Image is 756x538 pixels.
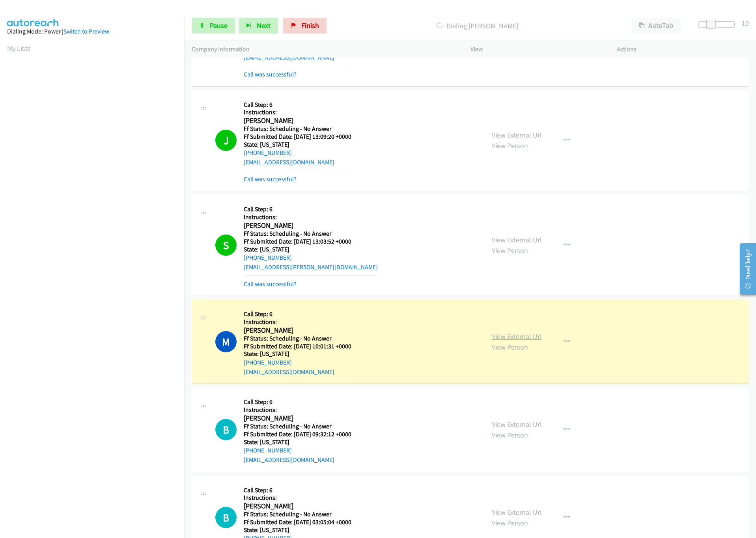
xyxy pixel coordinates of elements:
iframe: Dialpad [7,61,185,435]
h1: S [215,235,237,256]
a: Call was successful? [244,280,297,288]
h5: Call Step: 6 [244,310,351,318]
h5: State: [US_STATE] [244,438,351,446]
h1: M [215,331,237,352]
a: Switch to Preview [63,28,109,35]
a: [EMAIL_ADDRESS][PERSON_NAME][DOMAIN_NAME] [244,263,378,271]
a: Pause [192,18,235,34]
a: View Person [492,430,528,439]
h5: Ff Submitted Date: [DATE] 03:05:04 +0000 [244,518,351,526]
a: [PHONE_NUMBER] [244,359,292,366]
a: View External Url [492,332,542,341]
h5: Ff Status: Scheduling - No Answer [244,125,351,133]
div: The call is yet to be attempted [215,507,237,528]
a: View External Url [492,508,542,517]
a: View External Url [492,235,542,244]
h5: Ff Status: Scheduling - No Answer [244,335,351,343]
h5: Instructions: [244,213,378,221]
h2: [PERSON_NAME] [244,326,351,335]
a: View External Url [492,420,542,429]
h1: B [215,419,237,440]
a: [PHONE_NUMBER] [244,447,292,454]
h5: Ff Status: Scheduling - No Answer [244,510,351,518]
p: Actions [617,45,749,54]
h5: Call Step: 6 [244,486,351,494]
span: Finish [301,21,319,30]
a: View Person [492,343,528,352]
h5: State: [US_STATE] [244,141,351,149]
a: View Person [492,141,528,150]
a: Call was successful? [244,175,297,183]
h5: Instructions: [244,318,351,326]
a: [EMAIL_ADDRESS][DOMAIN_NAME] [244,54,334,61]
a: [EMAIL_ADDRESS][DOMAIN_NAME] [244,368,334,376]
h5: Call Step: 6 [244,398,351,406]
h2: [PERSON_NAME] [244,414,351,423]
h5: Instructions: [244,494,351,502]
a: View Person [492,518,528,527]
a: [EMAIL_ADDRESS][DOMAIN_NAME] [244,158,334,166]
a: [PHONE_NUMBER] [244,149,292,156]
h5: State: [US_STATE] [244,350,351,358]
h1: J [215,130,237,151]
span: Next [257,21,271,30]
h5: Instructions: [244,406,351,414]
h5: State: [US_STATE] [244,246,378,253]
h5: State: [US_STATE] [244,526,351,534]
a: View Person [492,246,528,255]
h5: Ff Submitted Date: [DATE] 10:01:31 +0000 [244,343,351,350]
a: Finish [283,18,327,34]
div: The call is yet to be attempted [215,419,237,440]
div: Dialing Mode: Power | [7,27,177,36]
a: Call was successful? [244,71,297,78]
p: Dialing [PERSON_NAME] [337,20,618,31]
h5: Instructions: [244,108,351,116]
h5: Ff Submitted Date: [DATE] 13:09:20 +0000 [244,133,351,141]
p: Company Information [192,45,456,54]
a: My Lists [7,44,31,53]
h2: [PERSON_NAME] [244,502,351,511]
p: View [470,45,603,54]
a: [EMAIL_ADDRESS][DOMAIN_NAME] [244,456,334,464]
h2: [PERSON_NAME] [244,221,378,230]
a: [PHONE_NUMBER] [244,254,292,261]
a: View External Url [492,130,542,140]
button: AutoTab [632,18,681,34]
h5: Ff Submitted Date: [DATE] 09:32:12 +0000 [244,430,351,438]
h5: Call Step: 6 [244,205,378,213]
h1: B [215,507,237,528]
div: 10 [742,18,749,28]
iframe: Resource Center [734,238,756,300]
h5: Ff Submitted Date: [DATE] 13:03:52 +0000 [244,238,378,246]
h5: Call Step: 6 [244,101,351,109]
span: Pause [210,21,228,30]
button: Next [239,18,278,34]
h2: [PERSON_NAME] [244,116,351,125]
h5: Ff Status: Scheduling - No Answer [244,423,351,430]
h5: Ff Status: Scheduling - No Answer [244,230,378,238]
